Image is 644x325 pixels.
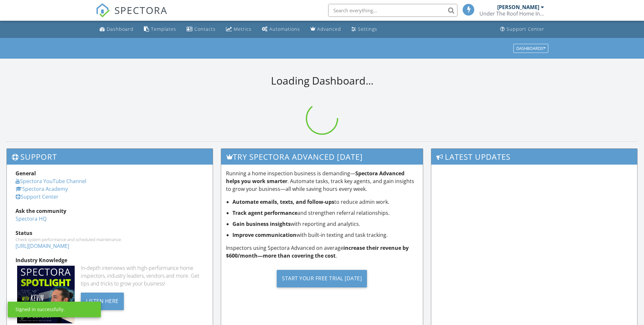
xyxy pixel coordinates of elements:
[16,215,47,222] a: Spectora HQ
[232,198,418,206] li: to reduce admin work.
[16,229,204,237] div: Status
[7,149,213,165] h3: Support
[328,4,457,17] input: Search everything...
[17,266,75,323] img: Spectoraspolightmain
[16,306,65,313] div: Signed in successfully.
[498,23,547,35] a: Support Center
[81,264,204,287] div: In-depth interviews with high-performance home inspectors, industry leaders, vendors and more. Ge...
[431,149,637,165] h3: Latest Updates
[232,220,291,227] strong: Gain business insights
[226,244,409,259] strong: increase their revenue by $600/month—more than covering the cost
[358,26,377,32] div: Settings
[16,237,204,242] div: Check system performance and scheduled maintenance.
[16,207,204,215] div: Ask the community
[226,244,418,260] p: Inspectors using Spectora Advanced on average .
[16,256,204,264] div: Industry Knowledge
[141,23,179,35] a: Templates
[234,26,252,32] div: Metrics
[226,169,418,193] p: Running a home inspection business is demanding— . Automate tasks, track key agents, and gain ins...
[497,4,539,10] div: [PERSON_NAME]
[184,23,218,35] a: Contacts
[16,178,86,185] a: Spectora YouTube Channel
[479,10,544,17] div: Under The Roof Home Inspections
[259,23,303,35] a: Automations (Basic)
[507,26,544,32] div: Support Center
[114,3,167,17] span: SPECTORA
[232,231,296,238] strong: Improve communication
[232,209,418,217] li: and strengthen referral relationships.
[226,170,404,185] strong: Spectora Advanced helps you work smarter
[226,265,418,292] a: Start Your Free Trial [DATE]
[151,26,176,32] div: Templates
[277,270,367,287] div: Start Your Free Trial [DATE]
[81,293,124,310] div: Listen Here
[308,23,344,35] a: Advanced
[232,231,418,239] li: with built-in texting and task tracking.
[232,209,297,216] strong: Track agent performance
[16,170,36,177] strong: General
[97,23,136,35] a: Dashboard
[349,23,380,35] a: Settings
[96,9,167,22] a: SPECTORA
[107,26,134,32] div: Dashboard
[232,220,418,228] li: with reporting and analytics.
[516,46,545,51] div: Dashboards
[81,297,124,304] a: Listen Here
[232,198,334,205] strong: Automate emails, texts, and follow-ups
[269,26,300,32] div: Automations
[223,23,254,35] a: Metrics
[16,242,69,250] a: [URL][DOMAIN_NAME]
[221,149,423,165] h3: Try spectora advanced [DATE]
[16,185,68,192] a: Spectora Academy
[317,26,341,32] div: Advanced
[194,26,216,32] div: Contacts
[513,44,548,53] button: Dashboards
[96,3,110,17] img: The Best Home Inspection Software - Spectora
[16,193,59,200] a: Support Center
